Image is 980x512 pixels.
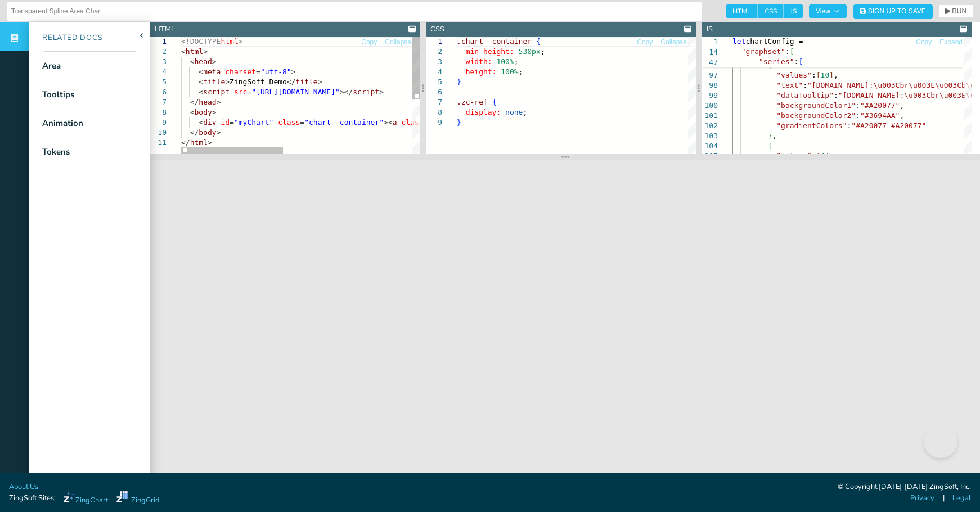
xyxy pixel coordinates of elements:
div: 11 [150,138,167,148]
div: HTML [155,24,175,35]
span: meta [203,67,221,76]
span: "#A20077 #A20077" [851,121,926,130]
span: </ [181,138,190,147]
button: Expand [939,37,963,48]
span: ; [523,108,527,116]
span: "#A20077" [860,101,900,110]
span: 47 [702,57,718,67]
span: html [190,138,208,147]
span: < [190,108,195,116]
a: Legal [952,493,971,504]
span: < [190,57,195,66]
div: Tokens [42,146,70,158]
span: "text" [776,81,803,89]
span: .chart--container [457,37,532,46]
span: "#3694AA" [860,111,900,120]
span: title [296,78,318,86]
span: : [847,121,852,130]
span: ] [829,71,834,79]
span: body [199,128,216,137]
button: Copy [636,37,653,48]
span: Collapse [660,39,687,46]
a: ZingGrid [116,491,159,506]
span: display: [466,108,501,116]
span: : [785,47,790,56]
a: About Us [9,482,38,492]
iframe: Your browser does not support iframes. [150,160,980,484]
span: html [186,47,203,56]
span: } [768,132,772,140]
span: ZingSoft Sites: [9,493,56,504]
div: 105 [702,151,718,161]
div: JS [706,24,713,35]
button: Sign Up to Save [853,4,933,19]
div: 5 [150,77,167,87]
span: title [203,78,225,86]
span: height: [466,67,497,76]
span: "gradientColors" [776,121,847,130]
div: 1 [426,37,442,47]
span: , [900,111,904,120]
span: min-height: [466,47,514,56]
div: 3 [426,57,442,67]
input: Untitled Demo [11,2,698,20]
div: 1 [150,37,167,47]
span: chartConfig = [745,37,803,46]
span: class [278,118,300,126]
button: View [809,4,847,18]
div: Tooltips [42,88,74,101]
span: >< [384,118,393,126]
span: 10 [821,71,830,79]
span: 14 [702,47,718,57]
div: © Copyright [DATE]-[DATE] ZingSoft, Inc. [838,482,971,493]
span: > [212,57,217,66]
span: < [199,78,203,86]
a: Privacy [910,493,934,504]
span: < [199,88,203,96]
span: > [217,98,221,106]
span: 1 [702,37,718,47]
span: [ [790,47,794,56]
div: 4 [426,67,442,77]
span: Sign Up to Save [868,8,926,15]
span: : [856,111,860,120]
span: body [194,108,212,116]
span: = [247,88,251,96]
div: 2 [150,47,167,57]
span: < [199,67,203,76]
button: Copy [915,37,932,48]
div: checkbox-group [726,4,803,18]
span: ; [519,67,523,76]
span: class [401,118,423,126]
span: , [829,152,834,160]
span: Copy [916,39,932,46]
span: html [221,37,238,46]
span: = [300,118,304,126]
span: ; [541,47,545,56]
span: head [194,57,212,66]
iframe: Toggle Customer Support [924,424,957,458]
span: " [251,88,256,96]
span: "values" [776,71,812,79]
span: JS [784,4,803,18]
span: > [203,47,208,56]
button: Collapse [384,37,412,48]
span: : [812,71,816,79]
div: 4 [150,67,167,77]
div: 98 [702,80,718,90]
span: script [203,88,230,96]
div: 8 [426,107,442,117]
span: ZingSoft Demo [230,78,287,86]
span: Collapse [385,39,411,46]
span: " [335,88,340,96]
span: "chart--container" [304,118,384,126]
span: Copy [361,39,377,46]
span: Copy [637,39,653,46]
span: "backgroundColor1" [776,101,856,110]
span: { [768,142,772,150]
span: { [492,98,497,106]
span: > [318,78,322,86]
div: 97 [702,70,718,80]
span: View [816,8,840,15]
span: > [291,67,296,76]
